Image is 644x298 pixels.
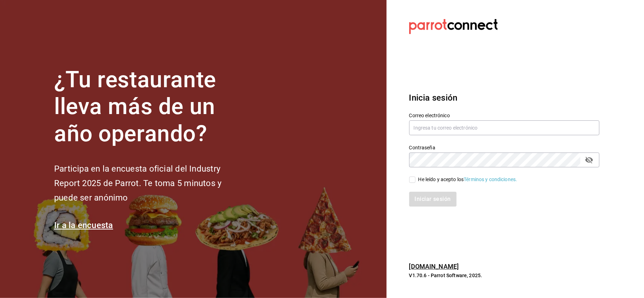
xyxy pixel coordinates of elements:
[54,220,113,230] a: Ir a la encuesta
[409,120,599,135] input: Ingresa tu correo electrónico
[54,162,245,205] h2: Participa en la encuesta oficial del Industry Report 2025 de Parrot. Te toma 5 minutos y puede se...
[54,66,245,148] h1: ¿Tu restaurante lleva más de un año operando?
[409,91,599,104] h3: Inicia sesión
[409,145,599,150] label: Contraseña
[418,176,517,183] div: He leído y acepto los
[583,154,595,166] button: passwordField
[409,272,599,279] p: V1.70.6 - Parrot Software, 2025.
[409,113,599,118] label: Correo electrónico
[464,177,517,182] a: Términos y condiciones.
[409,263,459,270] a: [DOMAIN_NAME]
